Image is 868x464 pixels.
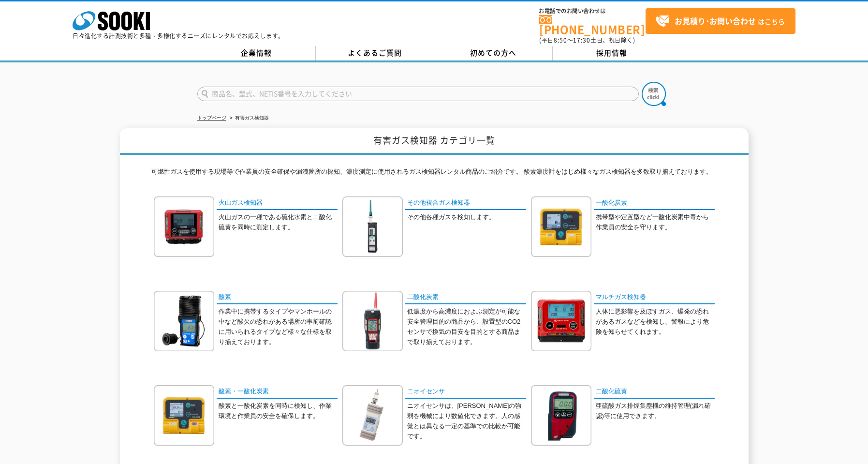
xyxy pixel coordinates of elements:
a: 酸素 [217,291,338,305]
img: 酸素・一酸化炭素 [154,385,214,446]
img: マルチガス検知器 [531,291,591,351]
p: 人体に悪影響を及ぼすガス、爆発の恐れがあるガスなどを検知し、警報により危険を知らせてくれます。 [596,307,715,337]
span: 8:50 [554,36,567,45]
p: 亜硫酸ガス排煙集塵機の維持管理(漏れ確認)等に使用できます。 [596,401,715,421]
img: その他複合ガス検知器 [342,196,403,257]
a: その他複合ガス検知器 [405,196,526,210]
span: 初めての方へ [470,47,516,58]
img: 酸素 [154,291,214,351]
a: よくあるご質問 [316,46,434,60]
img: btn_search.png [642,82,666,106]
p: 可燃性ガスを使用する現場等で作業員の安全確保や漏洩箇所の探知、濃度測定に使用されるガス検知器レンタル商品のご紹介です。 酸素濃度計をはじめ様々なガス検知器を多数取り揃えております。 [151,167,717,182]
strong: お見積り･お問い合わせ [675,15,756,27]
a: 火山ガス検知器 [217,196,338,210]
p: 火山ガスの一種である硫化水素と二酸化硫黄を同時に測定します。 [219,212,338,233]
p: その他各種ガスを検知します。 [407,212,526,223]
p: 携帯型や定置型など一酸化炭素中毒から作業員の安全を守ります。 [596,212,715,233]
img: 火山ガス検知器 [154,196,214,257]
span: はこちら [655,14,785,29]
a: お見積り･お問い合わせはこちら [646,8,795,34]
a: 採用情報 [553,46,671,60]
p: 日々進化する計測技術と多種・多様化するニーズにレンタルでお応えします。 [73,33,284,39]
a: 一酸化炭素 [594,196,715,210]
a: 酸素・一酸化炭素 [217,385,338,399]
h1: 有害ガス検知器 カテゴリ一覧 [120,128,749,155]
a: 企業情報 [197,46,316,60]
p: ニオイセンサは、[PERSON_NAME]の強弱を機械により数値化できます。人の感覚とは異なる一定の基準での比較が可能です。 [407,401,526,441]
span: 17:30 [573,36,590,45]
a: [PHONE_NUMBER] [539,15,646,35]
p: 作業中に携帯するタイプやマンホールの中など酸欠の恐れがある場所の事前確認に用いられるタイプなど様々な仕様を取り揃えております。 [219,307,338,347]
p: 酸素と一酸化炭素を同時に検知し、作業環境と作業員の安全を確保します。 [219,401,338,421]
img: 二酸化炭素 [342,291,403,351]
span: お電話でのお問い合わせは [539,8,646,14]
li: 有害ガス検知器 [228,113,269,123]
a: ニオイセンサ [405,385,526,399]
a: 初めての方へ [434,46,553,60]
a: マルチガス検知器 [594,291,715,305]
input: 商品名、型式、NETIS番号を入力してください [197,87,639,101]
img: 一酸化炭素 [531,196,591,257]
img: ニオイセンサ [342,385,403,446]
p: 低濃度から高濃度におよぶ測定が可能な安全管理目的の商品から、設置型のCO2センサで換気の目安を目的とする商品まで取り揃えております。 [407,307,526,347]
a: 二酸化炭素 [405,291,526,305]
img: 二酸化硫黄 [531,385,591,446]
span: (平日 ～ 土日、祝日除く) [539,36,635,45]
a: 二酸化硫黄 [594,385,715,399]
a: トップページ [197,115,226,120]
